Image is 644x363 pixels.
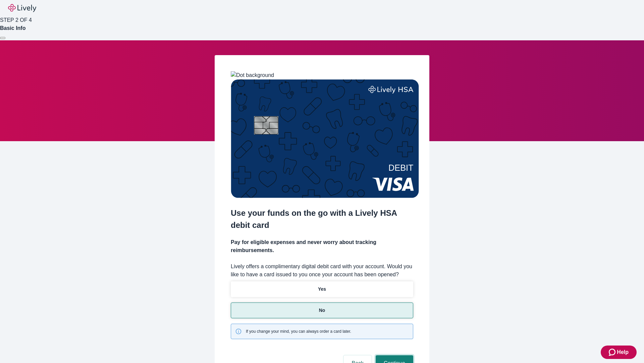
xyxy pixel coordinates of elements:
p: Yes [318,286,326,293]
button: Yes [231,281,413,297]
svg: Zendesk support icon [609,348,617,356]
button: No [231,302,413,318]
p: No [319,307,325,314]
h2: Use your funds on the go with a Lively HSA debit card [231,207,413,231]
button: Zendesk support iconHelp [601,346,637,359]
img: Lively [8,4,36,12]
img: Dot background [231,71,274,79]
span: Help [617,348,629,356]
span: If you change your mind, you can always order a card later. [246,328,351,334]
img: Debit card [231,79,419,198]
h4: Pay for eligible expenses and never worry about tracking reimbursements. [231,238,413,254]
label: Lively offers a complimentary digital debit card with your account. Would you like to have a card... [231,263,413,279]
